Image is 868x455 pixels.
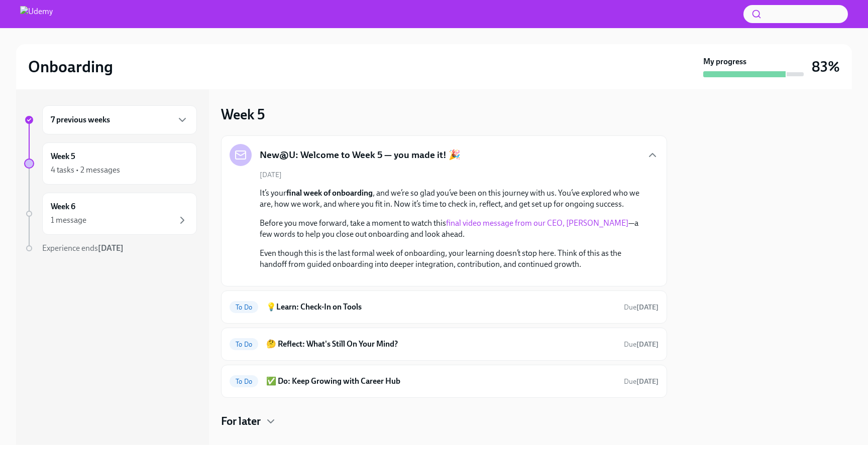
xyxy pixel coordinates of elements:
[266,376,616,387] h6: ✅ Do: Keep Growing with Career Hub
[624,340,659,349] span: October 11th, 2025 10:00
[24,193,197,235] a: Week 61 message
[51,114,110,125] h6: 7 previous weeks
[286,188,373,198] strong: final week of onboarding
[28,57,113,77] h2: Onboarding
[266,339,616,350] h6: 🤔 Reflect: What's Still On Your Mind?
[98,243,124,253] strong: [DATE]
[624,302,659,312] span: October 11th, 2025 10:00
[624,377,659,386] span: October 11th, 2025 10:00
[230,336,659,352] a: To Do🤔 Reflect: What's Still On Your Mind?Due[DATE]
[636,303,659,312] strong: [DATE]
[20,6,53,22] img: Udemy
[624,303,659,312] span: Due
[260,148,461,162] h5: New@U: Welcome to Week 5 — you made it! 🎉
[624,340,659,349] span: Due
[221,105,265,123] h3: Week 5
[51,201,75,212] h6: Week 6
[24,142,197,185] a: Week 54 tasks • 2 messages
[260,248,642,270] p: Even though this is the last formal week of onboarding, your learning doesn’t stop here. Think of...
[221,414,261,429] h4: For later
[42,105,197,134] div: 7 previous weeks
[221,414,667,429] div: For later
[230,378,258,385] span: To Do
[266,301,616,313] h6: 💡Learn: Check-In on Tools
[624,377,659,386] span: Due
[703,56,746,67] strong: My progress
[51,151,75,162] h6: Week 5
[51,165,120,176] div: 4 tasks • 2 messages
[230,304,258,311] span: To Do
[42,243,124,253] span: Experience ends
[636,340,659,349] strong: [DATE]
[260,218,642,240] p: Before you move forward, take a moment to watch this —a few words to help you close out onboardin...
[230,341,258,348] span: To Do
[260,170,282,180] span: [DATE]
[446,218,628,228] a: final video message from our CEO, [PERSON_NAME]
[51,215,86,226] div: 1 message
[636,377,659,386] strong: [DATE]
[812,58,840,76] h3: 83%
[230,299,659,315] a: To Do💡Learn: Check-In on ToolsDue[DATE]
[260,188,642,210] p: It’s your , and we’re so glad you’ve been on this journey with us. You’ve explored who we are, ho...
[230,373,659,389] a: To Do✅ Do: Keep Growing with Career HubDue[DATE]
